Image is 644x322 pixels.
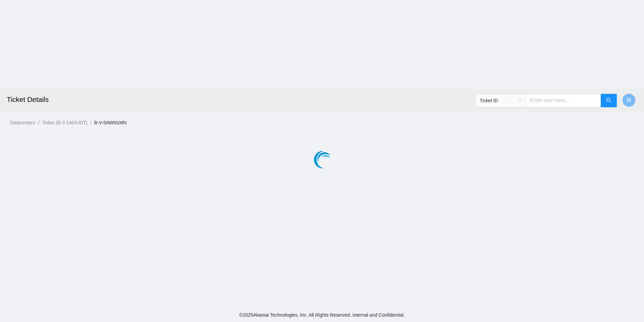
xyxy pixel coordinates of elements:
a: Todos (B-3-1A65JDT) [42,120,87,125]
span: / [90,120,92,125]
h2: Ticket Details [7,89,448,110]
a: Datacenters [10,120,35,125]
span: search [606,98,611,104]
button: M [622,93,636,107]
input: Enter text here... [526,94,601,107]
span: Ticket ID [480,95,522,106]
span: / [38,120,39,125]
button: search [601,94,617,107]
span: M [627,96,631,105]
a: B-V-5AWN1MN [94,120,127,125]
